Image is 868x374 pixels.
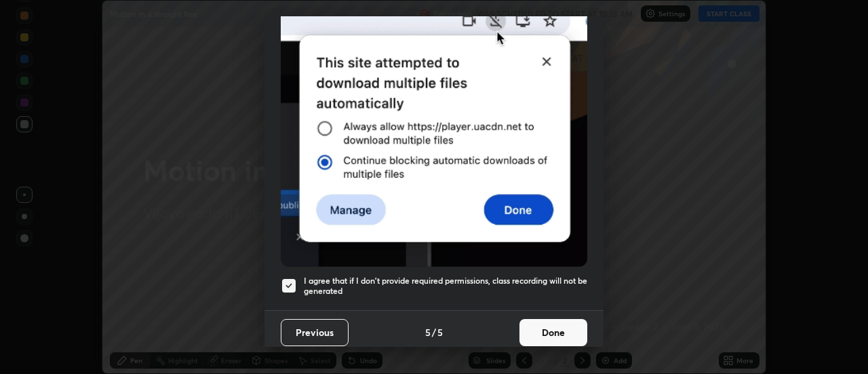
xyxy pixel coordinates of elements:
button: Done [519,319,587,346]
button: Previous [281,319,349,346]
h4: 5 [437,325,443,339]
h5: I agree that if I don't provide required permissions, class recording will not be generated [304,276,587,297]
h4: 5 [425,325,431,339]
h4: / [432,325,436,339]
